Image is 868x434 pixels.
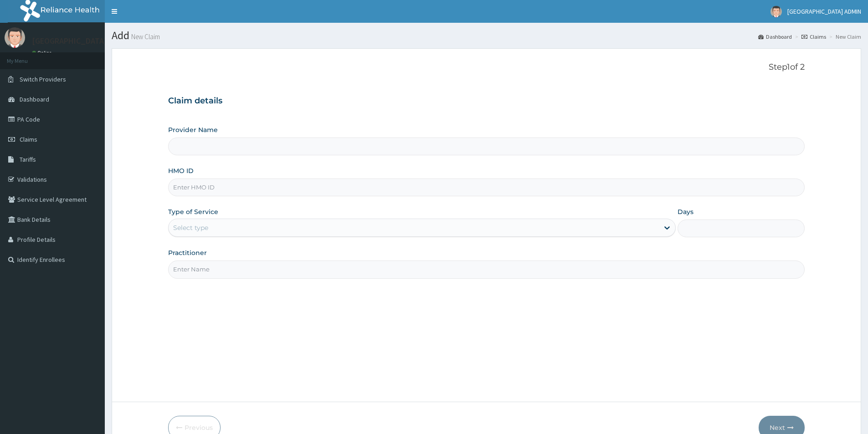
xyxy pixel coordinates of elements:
a: Dashboard [758,33,792,41]
span: Claims [20,135,37,143]
span: [GEOGRAPHIC_DATA] ADMIN [787,7,861,15]
h3: Claim details [168,96,805,106]
small: New Claim [129,33,160,40]
img: User Image [770,6,782,17]
input: Enter Name [168,260,805,278]
li: New Claim [827,33,861,41]
label: Provider Name [168,125,218,134]
span: Dashboard [20,95,49,103]
a: Online [32,50,54,56]
div: Select type [173,223,208,232]
p: [GEOGRAPHIC_DATA] ADMIN [32,37,132,45]
label: HMO ID [168,166,194,175]
a: Claims [801,33,826,41]
label: Type of Service [168,207,218,216]
label: Days [678,207,693,216]
p: Step 1 of 2 [168,62,805,72]
input: Enter HMO ID [168,179,805,196]
span: Tariffs [20,155,36,163]
h1: Add [112,30,861,41]
img: User Image [5,27,25,48]
label: Practitioner [168,248,207,257]
span: Switch Providers [20,75,66,83]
